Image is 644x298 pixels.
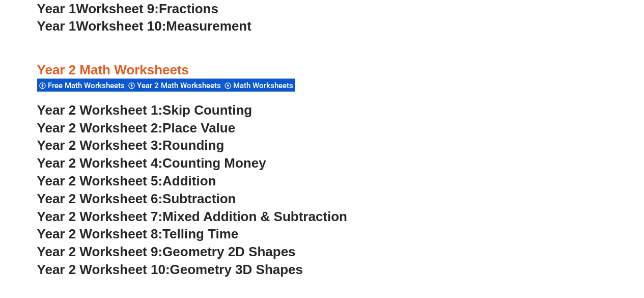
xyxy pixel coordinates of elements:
span: Mixed Addition & Subtraction [162,209,347,224]
span: Year 2 Worksheet 1: [37,102,163,118]
span: Counting Money [162,155,266,171]
span: Telling Time [162,226,238,241]
a: Year 2 Worksheet 10:Geometry 3D Shapes [37,262,303,277]
span: Year 2 Worksheet 10: [37,262,170,277]
a: Year 2 Worksheet 6:Subtraction [37,191,236,206]
span: Addition [162,173,216,188]
span: Year 2 Worksheet 6: [37,191,163,206]
span: Year 2 Worksheet 9: [37,244,163,259]
a: Year 2 Worksheet 4:Counting Money [37,155,266,171]
span: Year 2 Worksheet 3: [37,138,163,153]
a: Year 1Worksheet 9:Fractions [37,1,218,16]
span: Year 2 Worksheet 8: [37,226,163,241]
h3: Year 2 Math Worksheets [37,62,607,79]
span: Skip Counting [162,102,252,118]
a: Year 2 Worksheet 5:Addition [37,173,216,188]
a: Year 2 Worksheet 1:Skip Counting [37,102,253,118]
iframe: Chat Widget [474,183,644,298]
span: Place Value [162,120,235,136]
a: Year 2 Worksheet 2:Place Value [37,120,236,136]
span: Geometry 2D Shapes [162,244,295,259]
a: Year 1Worksheet 10:Measurement [37,18,251,34]
span: Worksheet 10: [76,18,166,34]
span: Free Math Worksheets [48,81,128,90]
span: Measurement [166,18,251,34]
span: Year 2 Worksheet 5: [37,173,163,188]
span: Year 2 Math Worksheets [137,81,224,90]
a: Year 2 Worksheet 9:Geometry 2D Shapes [37,244,296,259]
a: Year 2 Worksheet 3:Rounding [37,138,225,153]
span: Math Worksheets [233,81,296,90]
span: Year 2 Worksheet 4: [37,155,163,171]
span: Worksheet 9: [76,1,159,16]
div: Math Worksheets [222,78,295,92]
span: Rounding [162,138,224,153]
span: Year 2 Worksheet 7: [37,209,163,224]
div: Year 2 Math Worksheets [126,78,222,92]
span: Fractions [159,1,218,16]
a: Year 2 Worksheet 7:Mixed Addition & Subtraction [37,209,347,224]
div: Free Math Worksheets [37,78,126,92]
a: Year 2 Worksheet 8:Telling Time [37,226,239,241]
span: Subtraction [162,191,236,206]
span: Geometry 3D Shapes [170,262,302,277]
span: Year 2 Worksheet 2: [37,120,163,136]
